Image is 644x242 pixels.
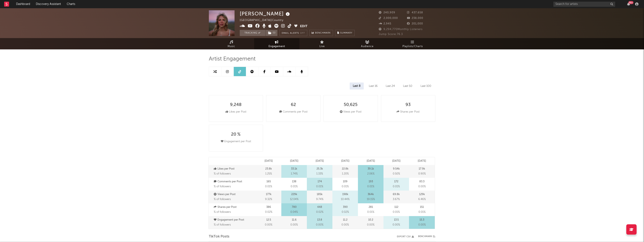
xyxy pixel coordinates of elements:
[393,197,400,202] span: 3.67 %
[214,192,255,197] p: Views per Post
[393,192,400,197] p: 69.8k
[343,218,347,222] p: 11.2
[300,24,307,29] button: Edit
[418,197,426,202] span: 6.46 %
[407,17,423,20] span: 238,000
[231,132,241,137] div: 20 %
[367,197,375,202] span: 19.15 %
[418,159,426,164] p: [DATE]
[214,218,255,222] p: Engagement per Post
[335,30,355,36] button: Summary
[265,184,272,189] span: 0.01 %
[553,2,615,7] input: Search for artists
[350,83,364,90] div: Last 8
[397,235,414,238] button: Export CSV
[240,30,265,36] button: Tracking
[316,222,323,227] span: 0.00 %
[292,205,297,210] p: 780
[628,1,633,4] div: 99 +
[291,166,297,171] p: 33.1k
[266,192,271,197] p: 177k
[315,31,331,36] span: Benchmark
[309,30,333,36] a: Benchmark
[342,184,349,189] span: 0.01 %
[214,185,231,188] span: % of followers
[366,83,381,90] div: Last 16
[266,218,271,222] p: 12.5
[317,192,323,197] p: 185k
[383,83,398,90] div: Last 24
[379,11,395,14] span: 240,909
[394,218,399,222] p: 13.5
[392,159,401,164] p: [DATE]
[406,102,411,107] div: 93
[369,179,373,184] p: 193
[341,159,349,164] p: [DATE]
[292,179,296,184] p: 138
[368,166,374,171] p: 39.1k
[269,44,285,49] span: Engagement
[343,179,347,184] p: 109
[291,102,296,107] div: 62
[345,38,390,49] a: Audience
[221,139,251,144] div: Engagement per Post
[342,166,348,171] p: 22.8k
[292,218,297,222] p: 11.6
[418,171,426,176] span: 0.90 %
[299,38,345,49] a: Live
[290,197,298,202] span: 12.04 %
[209,234,229,239] span: TikTok Posts
[418,234,435,239] a: Benchmark
[316,210,323,215] span: 0.02 %
[265,166,272,171] p: 23.8k
[390,38,435,49] a: Playlists/Charts
[419,192,425,197] p: 129k
[419,179,424,184] p: 83.3
[317,218,322,222] p: 13.8
[418,210,425,215] span: 0.01 %
[407,11,423,14] span: 437,658
[214,211,231,213] span: % of followers
[214,179,255,184] p: Comments per Post
[367,210,374,215] span: 0.01 %
[214,166,255,171] p: Likes per Post
[420,205,424,210] p: 151
[343,205,348,210] p: 390
[400,83,415,90] div: Last 50
[341,222,349,227] span: 0.00 %
[230,102,242,107] div: 9,248
[367,171,374,176] span: 2.06 %
[367,222,374,227] span: 0.00 %
[316,159,324,164] p: [DATE]
[209,57,256,62] span: Artist Engagement
[419,166,425,171] p: 17.9k
[417,83,434,90] div: Last 100
[379,17,398,20] span: 2,000,000
[393,171,400,176] span: 0.50 %
[214,205,255,210] p: Shares per Post
[265,171,272,176] span: 1.25 %
[361,44,374,49] span: Audience
[368,192,374,197] p: 364k
[290,159,298,164] p: [DATE]
[341,197,349,202] span: 10.44 %
[300,32,305,34] em: Off
[397,109,420,114] div: Shares per Post
[393,166,400,171] p: 9.54k
[265,197,272,202] span: 9.32 %
[393,184,400,189] span: 0.01 %
[265,30,278,36] span: ( 1 )
[379,28,423,31] span: 9,294,770 Monthly Listeners
[340,109,361,114] div: Views per Post
[290,222,298,227] span: 0.00 %
[318,179,322,184] p: 174
[420,218,424,222] p: 15.3
[254,38,299,49] a: Engagement
[394,179,398,184] p: 172
[214,223,231,226] span: % of followers
[316,171,323,176] span: 1.33 %
[264,159,273,164] p: [DATE]
[379,22,391,25] span: 2,945
[368,218,373,222] p: 10.2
